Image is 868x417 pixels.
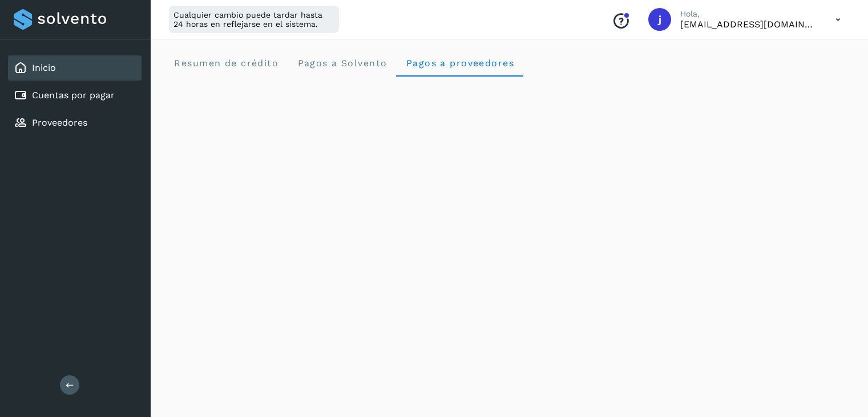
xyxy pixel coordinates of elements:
[173,58,278,69] span: Resumen de crédito
[32,117,87,128] a: Proveedores
[680,19,817,30] p: jrodriguez@kalapata.co
[8,55,142,81] div: Inicio
[8,110,142,135] div: Proveedores
[169,6,339,33] div: Cualquier cambio puede tardar hasta 24 horas en reflejarse en el sistema.
[405,58,514,69] span: Pagos a proveedores
[8,83,142,108] div: Cuentas por pagar
[32,90,115,101] a: Cuentas por pagar
[32,62,56,73] a: Inicio
[680,9,817,19] p: Hola,
[297,58,387,69] span: Pagos a Solvento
